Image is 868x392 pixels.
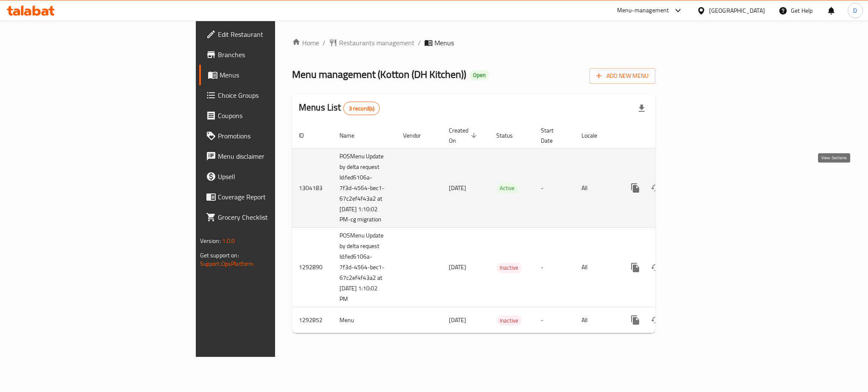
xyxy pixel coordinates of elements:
a: Menus [199,65,341,85]
span: 3 record(s) [344,105,380,113]
button: more [625,310,645,330]
div: Total records count [343,102,380,115]
nav: breadcrumb [292,38,655,48]
span: [DATE] [449,262,466,273]
span: Open [470,72,489,79]
th: Actions [618,123,713,149]
span: Menu management ( Kotton (DH Kitchen) ) [292,65,466,84]
span: Menu disclaimer [218,151,334,161]
span: Get support on: [200,250,239,261]
span: Add New Menu [596,71,648,81]
a: Choice Groups [199,85,341,105]
span: Edit Restaurant [218,29,334,39]
td: POSMenu Update by delta request Id:fed6106a-7f3d-4564-bec1-67c2ef4f43a2 at [DATE] 1:10:02 PM-cg m... [333,148,396,228]
td: Menu [333,307,396,333]
td: All [575,148,618,228]
div: Inactive [496,315,522,326]
span: Coverage Report [218,192,334,202]
span: ID [299,130,315,141]
span: Menus [220,70,334,80]
div: Menu-management [617,6,669,16]
span: Coupons [218,110,334,121]
a: Promotions [199,126,341,146]
button: more [625,178,645,198]
td: POSMenu Update by delta request Id:fed6106a-7f3d-4564-bec1-67c2ef4f43a2 at [DATE] 1:10:02 PM [333,228,396,307]
span: Restaurants management [339,38,415,48]
li: / [418,38,421,48]
table: enhanced table [292,123,713,334]
a: Edit Restaurant [199,24,341,44]
div: Export file [632,98,652,119]
span: Upsell [218,171,334,182]
button: Add New Menu [590,68,655,84]
td: All [575,307,618,333]
a: Coupons [199,105,341,126]
span: Promotions [218,131,334,141]
a: Grocery Checklist [199,207,341,227]
span: Locale [581,130,608,141]
span: Start Date [541,125,565,146]
span: Branches [218,50,334,60]
span: Active [496,183,518,193]
span: Status [496,130,524,141]
span: Inactive [496,316,522,326]
button: Change Status [645,310,666,330]
div: Open [470,70,489,80]
a: Restaurants management [329,38,415,48]
button: Change Status [645,257,666,278]
td: - [534,307,575,333]
td: - [534,228,575,307]
span: Created On [449,125,479,146]
span: Grocery Checklist [218,212,334,222]
a: Upsell [199,166,341,187]
a: Branches [199,44,341,65]
h2: Menus List [299,101,380,115]
span: Inactive [496,263,522,273]
span: D [853,6,857,15]
span: Choice Groups [218,90,334,100]
div: [GEOGRAPHIC_DATA] [709,6,765,15]
span: Name [339,130,365,141]
span: [DATE] [449,315,466,326]
td: All [575,228,618,307]
span: Version: [200,235,221,246]
div: Active [496,183,518,193]
span: Vendor [403,130,432,141]
a: Coverage Report [199,187,341,207]
td: - [534,148,575,228]
button: more [625,257,645,278]
span: 1.0.0 [222,235,235,246]
a: Support.OpsPlatform [200,258,254,269]
a: Menu disclaimer [199,146,341,166]
span: Menus [434,38,454,48]
div: Inactive [496,263,522,273]
span: [DATE] [449,182,466,193]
